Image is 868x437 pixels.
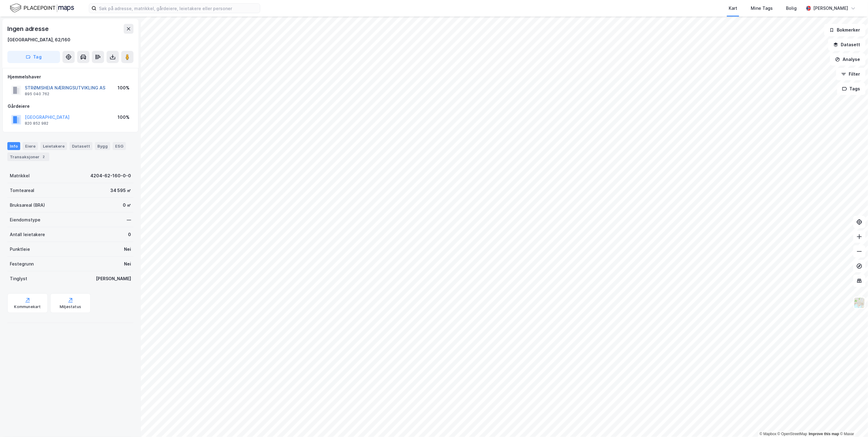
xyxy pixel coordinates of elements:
button: Datasett [828,39,866,51]
div: 100% [118,84,130,92]
div: 100% [118,114,130,121]
div: 2 [41,154,47,160]
div: Matrikkel [10,172,30,179]
div: 4204-62-160-0-0 [90,172,131,179]
div: Kontrollprogram for chat [837,408,868,437]
input: Søk på adresse, matrikkel, gårdeiere, leietakere eller personer [96,4,260,13]
div: — [127,216,131,224]
div: 820 852 982 [25,121,48,126]
a: Mapbox [760,432,776,436]
div: Mine Tags [751,5,773,12]
div: Nei [124,260,131,268]
div: Tinglyst [10,275,27,282]
button: Bokmerker [824,24,866,36]
div: Gårdeiere [8,103,133,110]
div: ESG [113,142,126,150]
div: Kart [729,5,737,12]
div: [PERSON_NAME] [96,275,131,282]
div: Transaksjoner [7,153,49,161]
button: Analyse [830,53,866,66]
div: Ingen adresse [7,24,50,34]
div: 0 [128,231,131,238]
div: Miljøstatus [60,304,81,309]
div: 34 595 ㎡ [110,187,131,194]
div: Tomteareal [10,187,34,194]
div: Info [7,142,20,150]
div: Bolig [786,5,797,12]
button: Filter [836,68,866,80]
div: Eiere [23,142,38,150]
div: [GEOGRAPHIC_DATA], 62/160 [7,36,70,43]
div: Hjemmelshaver [8,73,133,81]
iframe: Chat Widget [837,408,868,437]
div: 895 040 762 [25,92,49,96]
a: Improve this map [809,432,839,436]
div: Nei [124,246,131,253]
button: Tags [837,83,866,95]
div: 0 ㎡ [123,202,131,209]
div: Eiendomstype [10,216,40,224]
div: Datasett [70,142,92,150]
img: logo.f888ab2527a4732fd821a326f86c7f29.svg [10,3,74,13]
button: Tag [7,51,60,63]
a: OpenStreetMap [778,432,807,436]
img: Z [854,297,865,309]
div: Bygg [95,142,110,150]
div: Festegrunn [10,260,34,268]
div: Bruksareal (BRA) [10,202,45,209]
div: Punktleie [10,246,30,253]
div: [PERSON_NAME] [814,5,848,12]
div: Leietakere [40,142,67,150]
div: Antall leietakere [10,231,45,238]
div: Kommunekart [14,304,41,309]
